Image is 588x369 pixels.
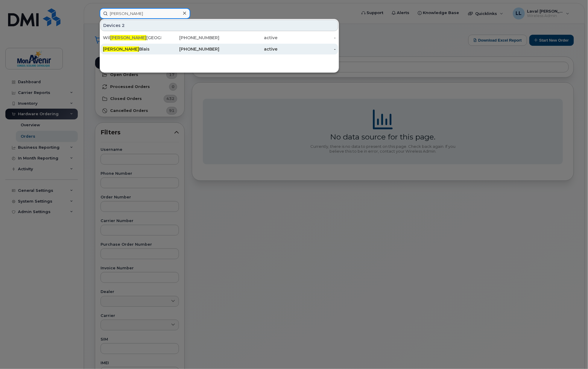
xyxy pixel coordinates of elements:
[278,46,336,52] div: -
[103,46,139,52] span: [PERSON_NAME]
[219,35,278,41] div: active
[101,20,338,31] div: Devices
[110,35,146,40] span: [PERSON_NAME]
[103,35,161,41] div: Wil [GEOGRAPHIC_DATA]
[103,46,161,52] div: Blais
[122,22,125,28] span: 2
[101,32,338,43] a: Wil[PERSON_NAME][GEOGRAPHIC_DATA][PHONE_NUMBER]active-
[101,44,338,54] a: [PERSON_NAME]Blais[PHONE_NUMBER]active-
[219,46,278,52] div: active
[161,35,220,41] div: [PHONE_NUMBER]
[161,46,220,52] div: [PHONE_NUMBER]
[278,35,336,41] div: -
